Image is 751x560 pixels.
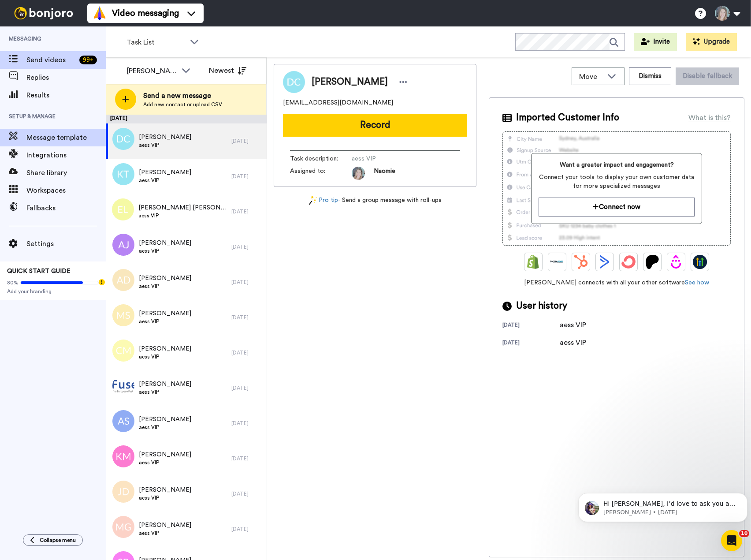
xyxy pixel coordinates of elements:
[139,239,191,247] span: [PERSON_NAME]
[112,445,134,467] img: km.png
[112,516,134,538] img: mg.png
[598,255,612,269] img: ActiveCampaign
[231,208,262,215] div: [DATE]
[374,167,395,180] span: Naomie
[309,196,317,205] img: magic-wand.svg
[231,385,262,392] div: [DATE]
[621,255,636,269] img: ConvertKit
[231,420,262,427] div: [DATE]
[112,234,134,256] img: aj.png
[231,279,262,286] div: [DATE]
[231,173,262,180] div: [DATE]
[688,112,731,123] div: What is this?
[283,98,393,107] span: [EMAIL_ADDRESS][DOMAIN_NAME]
[112,375,134,397] img: e217019c-679d-458d-a15d-a99bf660fd40.png
[26,90,106,101] span: Results
[231,455,262,462] div: [DATE]
[560,320,604,330] div: aess VIP
[139,353,191,360] span: aess VIP
[502,278,731,287] span: [PERSON_NAME] connects with all your other software
[40,537,76,544] span: Collapse menu
[312,75,388,89] span: [PERSON_NAME]
[112,128,134,150] img: dc.png
[26,239,106,249] span: Settings
[112,304,134,326] img: ms.png
[579,71,603,82] span: Move
[26,168,106,178] span: Share library
[7,279,19,286] span: 80%
[139,318,191,325] span: aess VIP
[139,309,191,318] span: [PERSON_NAME]
[231,138,262,145] div: [DATE]
[143,90,222,101] span: Send a new message
[26,55,76,65] span: Send videos
[516,299,567,313] span: User history
[685,280,709,286] a: See how
[139,485,191,494] span: [PERSON_NAME]
[539,161,694,169] span: Want a greater impact and engagement?
[139,388,191,396] span: aess VIP
[11,7,77,19] img: bj-logo-header-white.svg
[127,66,177,76] div: [PERSON_NAME]
[139,344,191,353] span: [PERSON_NAME]
[309,196,338,205] a: Pro tip
[139,142,191,149] span: aess VIP
[669,255,683,269] img: Drip
[202,62,253,79] button: Newest
[629,67,671,85] button: Dismiss
[721,530,742,551] iframe: Intercom live chat
[7,268,71,274] span: QUICK START GUIDE
[23,534,83,546] button: Collapse menu
[139,380,191,388] span: [PERSON_NAME]
[526,255,540,269] img: Shopify
[693,255,707,269] img: GoHighLevel
[112,269,134,291] img: ad.png
[516,111,619,124] span: Imported Customer Info
[112,163,134,185] img: kt.png
[676,67,739,85] button: Disable fallback
[352,167,365,180] img: bf907703-e70c-4f4a-b4b6-a47ca18da882-1680187883.jpg
[283,71,305,93] img: Image of Danielle Clintsman
[139,133,191,142] span: [PERSON_NAME]
[502,339,560,348] div: [DATE]
[139,459,191,466] span: aess VIP
[539,198,694,217] a: Connect now
[138,203,227,212] span: [PERSON_NAME] [PERSON_NAME]
[126,37,186,48] span: Task List
[139,415,191,424] span: [PERSON_NAME]
[112,7,179,19] span: Video messaging
[560,337,604,348] div: aess VIP
[26,185,106,196] span: Workspaces
[575,474,751,536] iframe: Intercom notifications message
[274,196,476,205] div: - Send a group message with roll-ups
[112,340,134,362] img: cm.png
[502,321,560,330] div: [DATE]
[231,526,262,533] div: [DATE]
[645,255,659,269] img: Patreon
[139,247,191,254] span: aess VIP
[79,56,97,64] div: 99 +
[112,481,134,503] img: jd.png
[112,198,134,220] img: el.png
[290,154,352,163] span: Task description :
[283,114,467,137] button: Record
[26,203,106,213] span: Fallbacks
[138,212,227,219] span: aess VIP
[139,450,191,459] span: [PERSON_NAME]
[139,177,191,184] span: aess VIP
[98,278,106,286] div: Tooltip anchor
[686,33,737,51] button: Upgrade
[574,255,588,269] img: Hubspot
[139,168,191,177] span: [PERSON_NAME]
[290,167,352,180] span: Assigned to:
[139,530,191,537] span: aess VIP
[106,115,267,123] div: [DATE]
[231,314,262,321] div: [DATE]
[231,349,262,356] div: [DATE]
[93,6,107,20] img: vm-color.svg
[112,410,134,432] img: as.png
